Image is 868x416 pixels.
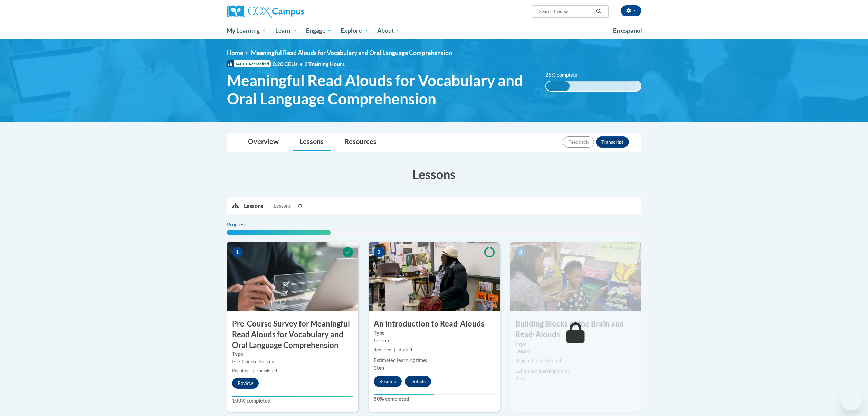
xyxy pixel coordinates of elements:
[341,27,368,35] span: Explore
[273,60,304,68] span: 0.20 CEUs
[374,376,402,387] button: Resume
[232,368,250,374] span: Required
[337,133,383,151] a: Resources
[227,242,358,311] img: Course Image
[227,5,358,18] a: Cox Campus
[515,340,636,348] label: Type
[227,71,535,108] span: Meaningful Read Alouds for Vocabulary and Oral Language Comprehension
[563,136,594,148] button: Feedback
[302,23,336,39] a: Engage
[515,348,636,355] div: Lesson
[232,358,353,366] div: Pre-Course Survey
[222,23,271,39] a: My Learning
[217,23,652,39] div: Main menu
[336,23,373,39] a: Explore
[515,367,636,375] div: Estimated learning time:
[373,23,405,39] a: About
[515,376,526,381] span: 25m
[515,247,526,257] span: 3
[374,394,434,395] div: Your progress
[241,133,286,151] a: Overview
[271,23,302,39] a: Learn
[536,358,537,363] span: |
[398,347,412,352] span: started
[374,395,495,403] label: 50% completed
[510,319,641,340] h3: Building Blocks of the Brain and Read-Alouds
[538,7,593,16] input: Search Courses
[374,329,495,337] label: Type
[394,347,395,352] span: |
[299,60,303,67] span: •
[306,27,332,35] span: Engage
[596,136,629,148] button: Transcript
[613,27,642,34] span: En español
[546,81,570,91] div: 25% complete
[232,397,353,405] label: 100% completed
[545,71,585,79] label: 25% complete
[621,5,641,16] button: Account Settings
[840,388,862,410] iframe: Button to launch messaging window
[293,133,331,151] a: Lessons
[374,247,385,257] span: 2
[369,319,500,329] h3: An Introduction to Read-Alouds
[304,60,345,67] span: 2 Training Hours
[405,376,431,387] button: Details
[251,49,452,56] span: Meaningful Read Alouds for Vocabulary and Oral Language Comprehension
[232,396,353,397] div: Your progress
[274,202,291,210] span: Lessons
[515,358,533,363] span: Required
[252,368,254,374] span: |
[227,60,271,67] span: IACET Accredited
[227,221,267,228] label: Progress:
[244,202,263,210] p: Lessons
[227,319,358,350] h3: Pre-Course Survey for Meaningful Read Alouds for Vocabulary and Oral Language Comprehension
[540,358,561,363] span: not started
[609,23,647,38] a: En español
[227,27,266,35] span: My Learning
[510,242,641,311] img: Course Image
[374,365,384,371] span: 30m
[232,378,259,389] button: Review
[593,7,604,16] button: Search
[232,350,353,358] label: Type
[374,337,495,344] div: Lesson
[275,27,297,35] span: Learn
[377,27,401,35] span: About
[257,368,277,374] span: completed
[369,242,500,311] img: Course Image
[374,347,391,352] span: Required
[227,166,641,183] h3: Lessons
[374,357,495,364] div: Estimated learning time:
[227,5,304,18] img: Cox Campus
[227,49,243,56] a: Home
[232,247,243,257] span: 1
